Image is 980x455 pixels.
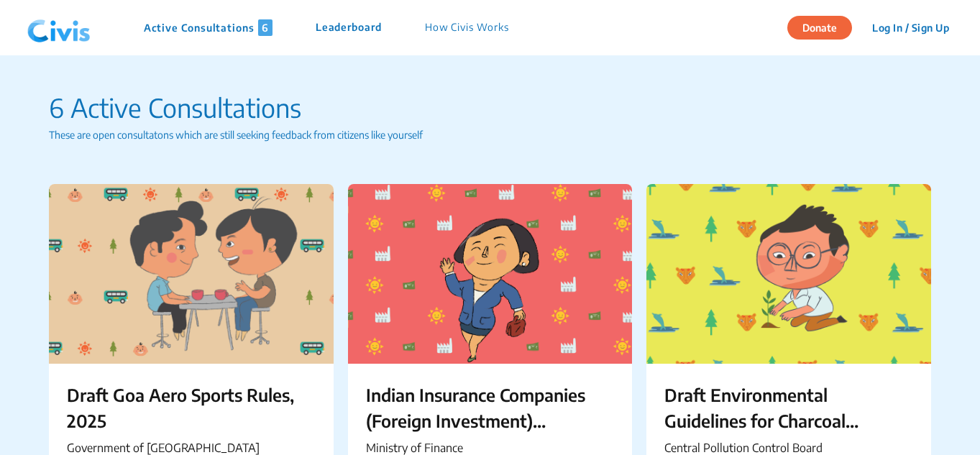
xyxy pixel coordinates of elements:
p: Draft Goa Aero Sports Rules, 2025 [67,382,316,433]
a: Donate [787,19,863,34]
p: Leaderboard [316,19,382,36]
button: Donate [787,16,852,40]
p: How Civis Works [425,19,509,36]
p: 6 Active Consultations [49,88,931,127]
p: Active Consultations [144,19,273,36]
p: Draft Environmental Guidelines for Charcoal Manufacturing Units [664,382,913,433]
img: navlogo.png [22,6,96,50]
span: 6 [258,19,273,36]
button: Log In / Sign Up [863,17,958,39]
p: Indian Insurance Companies (Foreign Investment) Amendment Rules, 2025 [366,382,615,433]
p: These are open consultatons which are still seeking feedback from citizens like yourself [49,127,931,142]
